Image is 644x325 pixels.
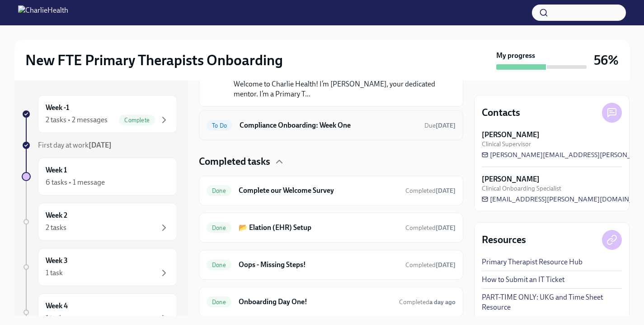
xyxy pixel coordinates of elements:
[199,155,270,168] h4: Completed tasks
[436,261,456,269] strong: [DATE]
[207,183,456,198] a: DoneComplete our Welcome SurveyCompleted[DATE]
[18,5,68,20] img: CharlieHealth
[482,257,583,267] a: Primary Therapist Resource Hub
[405,186,456,195] span: August 17th, 2025 08:24
[429,298,456,306] strong: a day ago
[46,256,68,266] h6: Week 3
[405,261,456,269] span: August 18th, 2025 16:31
[239,186,398,196] h6: Complete our Welcome Survey
[89,141,112,149] strong: [DATE]
[199,155,463,168] div: Completed tasks
[46,210,67,220] h6: Week 2
[25,51,283,69] h2: New FTE Primary Therapists Onboarding
[405,224,456,232] span: Completed
[38,141,112,149] span: First day at work
[405,261,456,269] span: Completed
[482,140,531,148] span: Clinical Supervisor
[22,140,177,150] a: First day at work[DATE]
[119,117,155,124] span: Complete
[594,52,619,68] h3: 56%
[46,177,105,187] div: 6 tasks • 1 message
[482,130,540,140] strong: [PERSON_NAME]
[207,118,456,133] a: To DoCompliance Onboarding: Week OneDue[DATE]
[239,260,398,270] h6: Oops - Missing Steps!
[46,223,66,233] div: 2 tasks
[482,292,622,312] a: PART-TIME ONLY: UKG and Time Sheet Resource
[22,95,177,133] a: Week -12 tasks • 2 messagesComplete
[496,51,535,61] strong: My progress
[46,103,69,113] h6: Week -1
[46,115,108,125] div: 2 tasks • 2 messages
[46,301,68,311] h6: Week 4
[207,122,232,129] span: To Do
[482,275,564,285] a: How to Submit an IT Ticket
[239,223,398,233] h6: 📂 Elation (EHR) Setup
[482,233,526,247] h4: Resources
[207,295,456,309] a: DoneOnboarding Day One!Completeda day ago
[46,165,67,175] h6: Week 1
[405,224,456,232] span: August 17th, 2025 09:04
[399,298,456,306] span: August 19th, 2025 11:59
[436,122,456,129] strong: [DATE]
[207,220,456,235] a: Done📂 Elation (EHR) SetupCompleted[DATE]
[424,121,456,130] span: August 24th, 2025 07:00
[436,187,456,195] strong: [DATE]
[22,203,177,241] a: Week 22 tasks
[207,258,456,272] a: DoneOops - Missing Steps!Completed[DATE]
[207,299,231,306] span: Done
[482,184,561,193] span: Clinical Onboarding Specialist
[405,187,456,195] span: Completed
[482,106,520,119] h4: Contacts
[240,120,417,130] h6: Compliance Onboarding: Week One
[436,224,456,232] strong: [DATE]
[424,122,456,129] span: Due
[46,313,63,323] div: 1 task
[234,79,437,99] p: Welcome to Charlie Health! I’m [PERSON_NAME], your dedicated mentor. I’m a Primary T...
[46,268,63,278] div: 1 task
[207,187,231,194] span: Done
[207,225,231,231] span: Done
[399,298,456,306] span: Completed
[22,248,177,286] a: Week 31 task
[482,174,540,184] strong: [PERSON_NAME]
[239,297,392,307] h6: Onboarding Day One!
[22,158,177,196] a: Week 16 tasks • 1 message
[207,262,231,268] span: Done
